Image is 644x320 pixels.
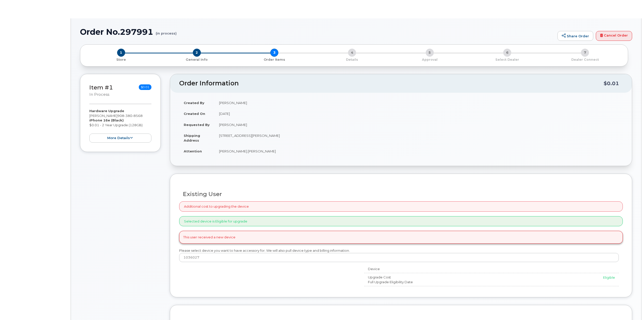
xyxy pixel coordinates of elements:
[474,275,615,280] div: Eligible
[184,101,204,105] strong: Created By
[139,84,151,90] span: $0.01
[184,134,200,142] strong: Shipping Address
[596,31,632,41] a: Cancel Order
[179,248,623,262] div: Please select device you want to have accessory for. We will also pull device type and billing in...
[89,134,151,143] button: more details
[179,201,623,212] div: Additional cost to upgrading the device
[193,49,201,57] span: 2
[184,112,205,116] strong: Created On
[183,191,619,197] h3: Existing User
[160,57,234,62] p: General Info
[214,97,623,108] td: [PERSON_NAME]
[89,118,124,122] strong: iPhone 16e (Black)
[364,280,470,284] div: Full Upgrade Eligibility Date
[89,92,109,97] small: in process
[124,114,132,118] span: 380
[80,27,555,36] h1: Order No.297991
[179,231,623,244] div: This user received a new device
[84,57,158,62] a: 1 Store
[86,57,156,62] p: Store
[214,108,623,119] td: [DATE]
[557,31,593,41] a: Share Order
[89,84,113,91] a: Item #1
[89,109,151,143] div: [PERSON_NAME] $0.01 - 2 Year Upgrade (128GB)
[179,80,604,87] h2: Order Information
[156,27,177,35] small: (in process)
[364,267,470,271] div: Device
[604,79,619,88] div: $0.01
[184,149,202,153] strong: Attention
[89,109,124,113] strong: Hardware Upgrade
[179,216,623,227] div: Selected device is Eligible for upgrade
[184,123,210,127] strong: Requested By
[214,119,623,130] td: [PERSON_NAME]
[117,114,143,118] span: 908
[214,146,623,157] td: [PERSON_NAME].[PERSON_NAME]
[214,130,623,146] td: [STREET_ADDRESS][PERSON_NAME]
[158,57,236,62] a: 2 General Info
[132,114,143,118] span: 8568
[117,49,125,57] span: 1
[364,275,470,280] div: Upgrade Cost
